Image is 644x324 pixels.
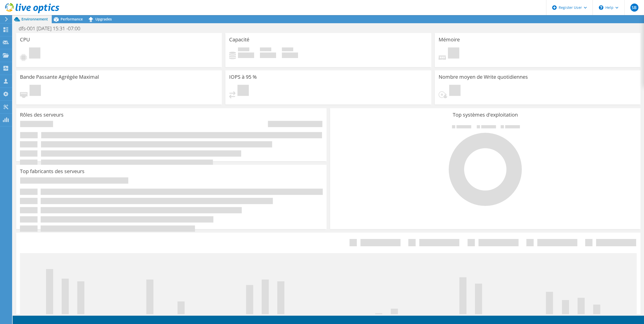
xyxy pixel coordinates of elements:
[95,17,112,21] span: Upgrades
[238,47,249,52] span: Utilisé
[448,47,459,60] span: En attente
[334,112,637,118] h3: Top systèmes d'exploitation
[20,169,85,174] h3: Top fabricants des serveurs
[16,26,88,31] h1: dfs-001 [DATE] 15:31 -07:00
[238,52,254,58] h4: 0 Gio
[29,47,40,60] span: En attente
[439,74,528,80] h3: Nombre moyen de Write quotidiennes
[449,85,461,97] span: En attente
[30,85,41,97] span: En attente
[20,37,30,42] h3: CPU
[260,47,271,52] span: Espace libre
[229,74,257,80] h3: IOPS à 95 %
[599,5,603,10] svg: \n
[20,112,64,118] h3: Rôles des serveurs
[237,85,249,97] span: En attente
[21,17,48,21] span: Environnement
[630,4,638,12] span: SB
[20,74,99,80] h3: Bande Passante Agrégée Maximal
[61,17,83,21] span: Performance
[282,52,298,58] h4: 0 Gio
[439,37,460,42] h3: Mémoire
[229,37,249,42] h3: Capacité
[282,47,293,52] span: Total
[260,52,276,58] h4: 0 Gio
